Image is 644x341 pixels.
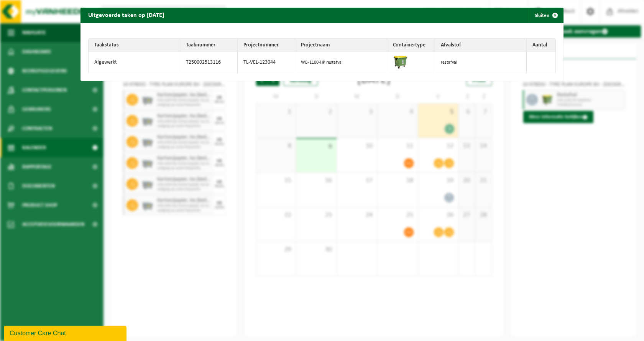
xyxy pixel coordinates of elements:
img: WB-1100-HPE-GN-50 [393,54,408,69]
th: Containertype [387,39,435,52]
iframe: chat widget [4,324,128,341]
td: TL-VEL-123044 [238,52,295,73]
th: Projectnummer [238,39,295,52]
th: Aantal [527,39,555,52]
th: Taakstatus [89,39,180,52]
td: T250002513116 [180,52,238,73]
th: Taaknummer [180,39,238,52]
th: Projectnaam [295,39,387,52]
th: Afvalstof [435,39,527,52]
h2: Uitgevoerde taken op [DATE] [80,8,172,22]
td: restafval [435,52,527,73]
td: WB-1100-HP restafval [295,52,387,73]
button: Sluiten [529,8,563,23]
td: Afgewerkt [89,52,180,73]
